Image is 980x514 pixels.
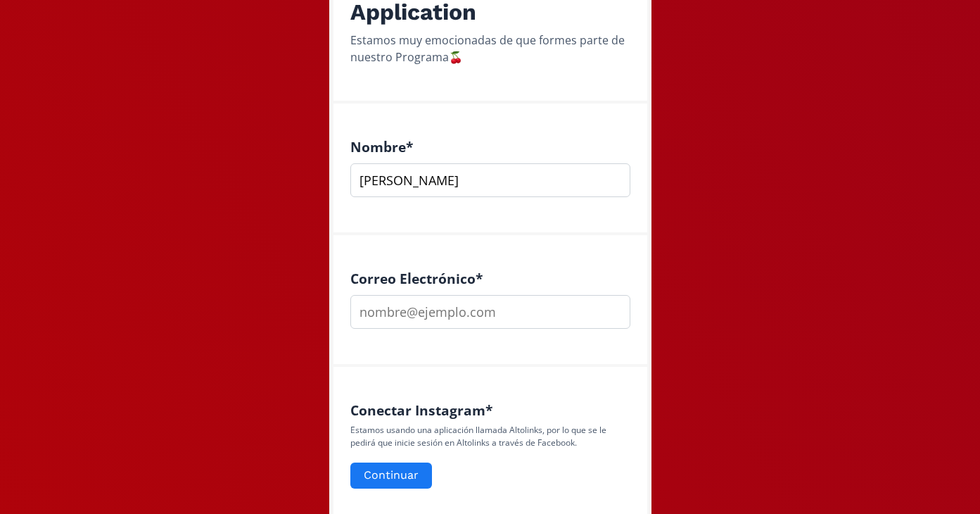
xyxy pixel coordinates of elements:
[350,295,630,329] input: nombre@ejemplo.com
[350,270,630,287] h4: Correo Electrónico *
[350,163,630,197] input: Escribe aquí tu respuesta...
[350,463,432,489] button: Continuar
[350,139,630,155] h4: Nombre *
[350,402,630,418] h4: Conectar Instagram *
[350,32,630,65] div: Estamos muy emocionadas de que formes parte de nuestro Programa🍒
[350,424,630,449] p: Estamos usando una aplicación llamada Altolinks, por lo que se le pedirá que inicie sesión en Alt...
